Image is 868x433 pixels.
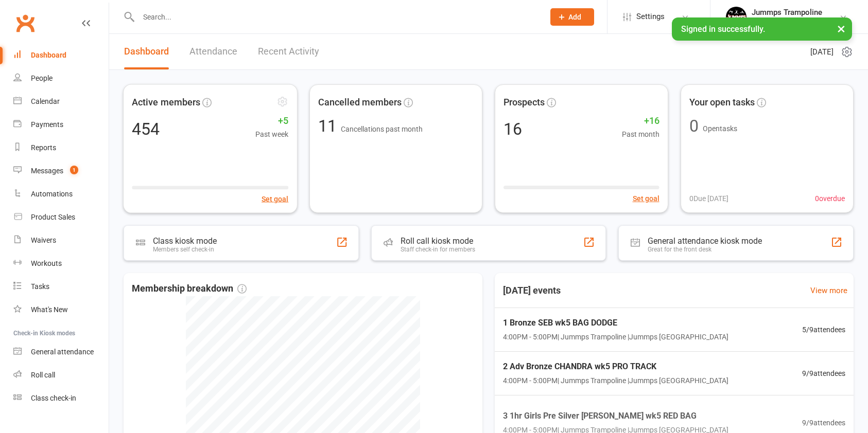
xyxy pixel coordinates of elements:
a: Roll call [13,364,109,387]
span: 4:00PM - 5:00PM | Jummps Trampoline | Jummps [GEOGRAPHIC_DATA] [503,331,728,342]
button: Set goal [633,193,659,204]
span: Signed in successfully. [681,24,765,34]
span: 3 1hr Girls Pre Silver [PERSON_NAME] wk5 RED BAG [503,409,728,423]
div: Class check-in [31,394,76,402]
span: Prospects [504,95,545,110]
div: Product Sales [31,213,75,221]
div: Jummps Parkwood Pty Ltd [752,17,839,26]
img: thumb_image1698795904.png [726,7,747,27]
a: Tasks [13,275,109,298]
span: Add [568,13,581,21]
div: 16 [504,121,522,137]
div: Automations [31,190,73,198]
span: +5 [255,114,288,129]
span: Cancellations past month [341,125,423,133]
a: Waivers [13,229,109,252]
div: Reports [31,143,56,152]
h3: [DATE] events [495,281,569,300]
span: Your open tasks [689,95,755,110]
div: Payments [31,120,63,129]
button: Set goal [262,193,288,205]
a: Payments [13,113,109,136]
a: Dashboard [124,34,169,69]
span: +16 [622,114,659,129]
span: 4:00PM - 5:00PM | Jummps Trampoline | Jummps [GEOGRAPHIC_DATA] [503,375,728,386]
div: Great for the front desk [648,246,762,253]
a: Messages 1 [13,159,109,183]
span: Settings [636,5,665,28]
div: Class kiosk mode [153,236,217,246]
div: 454 [132,120,160,137]
a: Class kiosk mode [13,387,109,410]
div: Members self check-in [153,246,217,253]
div: What's New [31,305,68,314]
input: Search... [135,10,537,24]
span: Active members [132,95,200,110]
span: Past week [255,129,288,140]
div: Jummps Trampoline [752,8,839,17]
span: 0 Due [DATE] [689,193,728,204]
div: General attendance kiosk mode [648,236,762,246]
div: General attendance [31,348,94,356]
a: Dashboard [13,44,109,67]
span: 2 Adv Bronze CHANDRA wk5 PRO TRACK [503,360,728,373]
a: Product Sales [13,206,109,229]
div: Workouts [31,259,62,267]
span: 9 / 9 attendees [802,417,845,428]
a: People [13,67,109,90]
a: Attendance [189,34,237,69]
a: What's New [13,298,109,321]
span: 11 [318,116,341,136]
a: General attendance kiosk mode [13,340,109,364]
div: Roll call kiosk mode [401,236,475,246]
a: Reports [13,136,109,159]
button: × [832,17,850,40]
span: 5 / 9 attendees [802,324,845,335]
div: Dashboard [31,51,66,59]
span: Membership breakdown [132,281,247,296]
button: Add [550,8,594,26]
span: 1 Bronze SEB wk5 BAG DODGE [503,316,728,330]
a: View more [810,284,847,297]
span: [DATE] [810,46,834,58]
div: Staff check-in for members [401,246,475,253]
div: 0 [689,118,699,134]
div: Roll call [31,371,55,379]
div: People [31,74,53,82]
a: Clubworx [12,10,38,36]
span: Open tasks [703,124,737,133]
div: Tasks [31,282,49,291]
a: Automations [13,183,109,206]
a: Recent Activity [258,34,319,69]
span: Cancelled members [318,95,402,110]
a: Calendar [13,90,109,113]
a: Workouts [13,252,109,275]
div: Messages [31,167,63,175]
div: Waivers [31,236,56,244]
span: 0 overdue [815,193,845,204]
div: Calendar [31,97,60,105]
span: 9 / 9 attendees [802,368,845,379]
span: Past month [622,129,659,140]
span: 1 [70,166,78,174]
